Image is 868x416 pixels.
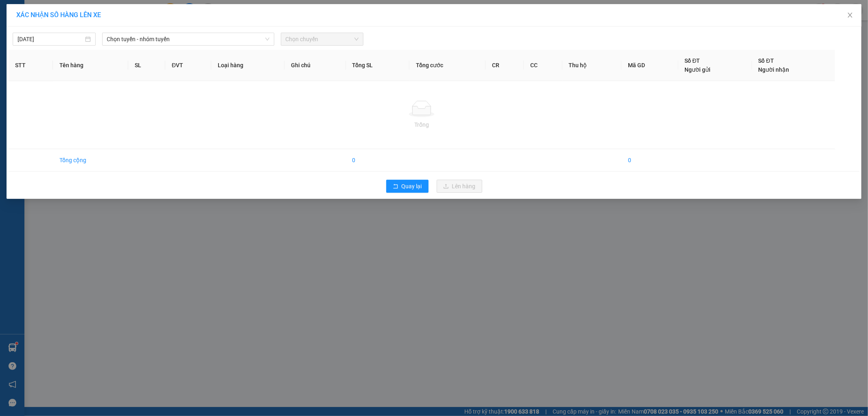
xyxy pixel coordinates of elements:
li: (c) 2017 [68,39,112,49]
th: SL [128,50,165,81]
span: Quay lại [402,182,422,191]
b: Xe Đăng Nhân [10,53,36,91]
td: 0 [621,149,678,172]
span: Chọn chuyến [286,33,359,45]
b: [DOMAIN_NAME] [68,31,112,37]
span: Số ĐT [685,57,700,64]
span: down [265,37,270,42]
th: Loại hàng [211,50,284,81]
th: STT [9,50,53,81]
th: CR [485,50,524,81]
span: XÁC NHẬN SỐ HÀNG LÊN XE [16,11,101,19]
td: 0 [346,149,410,172]
th: Tên hàng [53,50,128,81]
th: Mã GD [621,50,678,81]
th: Tổng cước [409,50,485,81]
b: Gửi khách hàng [50,12,81,50]
div: Trống [15,120,829,129]
span: close [847,12,853,18]
th: Thu hộ [562,50,621,81]
span: rollback [393,183,398,190]
button: Close [839,4,861,27]
th: Tổng SL [346,50,410,81]
span: Người gửi [685,66,711,73]
span: Người nhận [759,66,789,73]
span: Chọn tuyến - nhóm tuyến [107,33,269,45]
th: Ghi chú [284,50,346,81]
input: 14/09/2025 [17,35,83,44]
th: CC [524,50,562,81]
span: Số ĐT [759,57,774,64]
button: uploadLên hàng [437,180,482,193]
img: logo.jpg [88,10,108,30]
button: rollbackQuay lại [386,180,429,193]
th: ĐVT [165,50,211,81]
td: Tổng cộng [53,149,128,172]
